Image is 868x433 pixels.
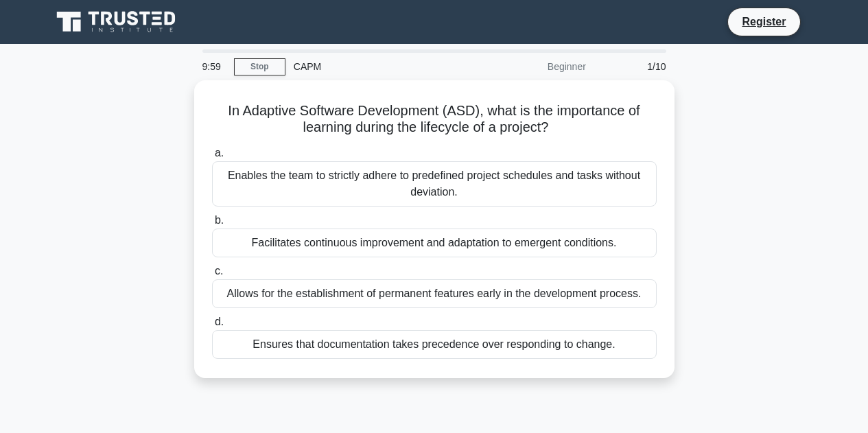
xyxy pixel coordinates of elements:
[285,53,474,80] div: CAPM
[215,265,223,277] span: c.
[594,53,675,80] div: 1/10
[212,330,657,359] div: Ensures that documentation takes precedence over responding to change.
[734,13,794,30] a: Register
[215,316,224,327] span: d.
[194,53,234,80] div: 9:59
[215,147,224,159] span: a.
[211,102,658,137] h5: In Adaptive Software Development (ASD), what is the importance of learning during the lifecycle o...
[215,214,224,226] span: b.
[212,161,657,207] div: Enables the team to strictly adhere to predefined project schedules and tasks without deviation.
[234,58,285,75] a: Stop
[212,279,657,308] div: Allows for the establishment of permanent features early in the development process.
[212,229,657,257] div: Facilitates continuous improvement and adaptation to emergent conditions.
[474,53,594,80] div: Beginner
